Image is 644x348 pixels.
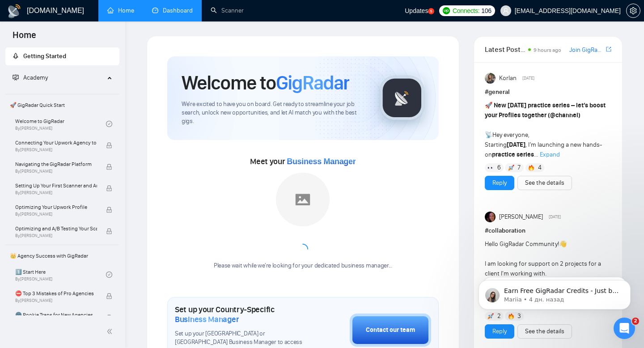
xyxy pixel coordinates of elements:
span: check-circle [106,272,112,278]
span: Expand [540,151,560,158]
span: Updates [405,7,428,14]
button: See the details [517,176,572,190]
span: check-circle [106,121,112,127]
span: By [PERSON_NAME] [15,212,97,217]
span: Getting Started [23,52,66,60]
span: loading [297,243,309,255]
a: Reply [492,178,507,188]
a: See the details [525,327,564,336]
li: Getting Started [5,47,119,65]
a: dashboardDashboard [152,7,193,14]
span: 🌚 Rookie Traps for New Agencies [15,310,97,319]
span: lock [106,164,112,170]
span: 6 [497,163,501,172]
button: See the details [517,324,572,339]
span: lock [106,228,112,234]
h1: # collaboration [485,226,611,236]
a: See the details [525,178,564,188]
span: 9 hours ago [534,47,561,53]
span: By [PERSON_NAME] [15,169,97,174]
span: fund-projection-screen [13,74,19,81]
span: GigRadar [276,71,349,95]
img: 🔥 [528,165,534,171]
button: Reply [485,324,514,339]
a: Reply [492,327,507,336]
span: lock [106,293,112,299]
span: 👋 [559,240,567,248]
span: We're excited to have you on board. Get ready to streamline your job search, unlock new opportuni... [182,100,365,126]
span: Connects: [453,6,479,16]
a: 5 [428,8,434,14]
span: Korlan [499,73,517,83]
span: user [503,8,509,14]
h1: Set up your Country-Specific [175,305,305,324]
span: Connecting Your Upwork Agency to GigRadar [15,138,97,147]
span: 2 [632,318,639,325]
span: lock [106,142,112,149]
span: [DATE] [549,213,561,221]
img: upwork-logo.png [443,7,450,14]
span: Hey everyone, Starting , I’m launching a new hands-on ... [485,102,606,158]
span: Meet your [250,157,356,166]
h1: Welcome to [182,71,349,95]
img: 👀 [487,165,494,171]
a: Welcome to GigRadarBy[PERSON_NAME] [15,114,106,134]
a: export [606,45,611,54]
strong: New [DATE] practice series – let’s boost your Profiles together ( ) [485,102,606,119]
span: Setting Up Your First Scanner and Auto-Bidder [15,181,97,190]
a: Join GigRadar Slack Community [569,45,604,55]
h1: # general [485,87,611,97]
img: Korlan [485,73,496,84]
img: Julie McCarter [485,212,496,222]
strong: practice series [492,151,534,158]
span: Academy [13,74,48,81]
img: placeholder.png [276,173,330,226]
span: 🚀 GigRadar Quick Start [6,96,119,114]
span: lock [106,185,112,191]
span: 📡 [485,131,492,139]
button: Reply [485,176,514,190]
a: searchScanner [211,7,244,14]
img: logo [7,4,21,18]
span: Academy [23,74,48,81]
span: rocket [13,53,19,59]
span: 4 [538,163,542,172]
text: 5 [430,9,432,13]
span: Navigating the GigRadar Platform [15,160,97,169]
img: gigradar-logo.png [380,76,424,120]
div: Please wait while we're looking for your dedicated business manager... [208,262,398,270]
span: Home [5,29,43,47]
img: 🚀 [508,165,514,171]
button: setting [626,4,640,18]
span: ⛔ Top 3 Mistakes of Pro Agencies [15,289,97,298]
span: lock [106,314,112,321]
span: Business Manager [287,157,356,166]
span: By [PERSON_NAME] [15,147,97,153]
span: Optimizing and A/B Testing Your Scanner for Better Results [15,224,97,233]
span: 🚀 [485,102,492,109]
span: lock [106,207,112,213]
span: Optimizing Your Upwork Profile [15,203,97,212]
button: Contact our team [350,314,431,347]
span: By [PERSON_NAME] [15,233,97,238]
span: setting [627,7,640,14]
strong: [DATE] [507,141,525,149]
span: 👑 Agency Success with GigRadar [6,247,119,265]
span: By [PERSON_NAME] [15,298,97,303]
span: Hello GigRadar Community! I am looking for support on 2 projects for a client I'm working with. (... [485,240,609,307]
div: Contact our team [366,325,415,335]
span: Latest Posts from the GigRadar Community [485,44,525,55]
span: Business Manager [175,314,239,324]
iframe: Intercom live chat [614,318,635,339]
span: By [PERSON_NAME] [15,190,97,195]
span: 7 [517,163,521,172]
a: setting [626,7,640,14]
a: homeHome [107,7,134,14]
a: 1️⃣ Start HereBy[PERSON_NAME] [15,265,106,284]
span: @channel [550,111,578,119]
span: export [606,46,611,53]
